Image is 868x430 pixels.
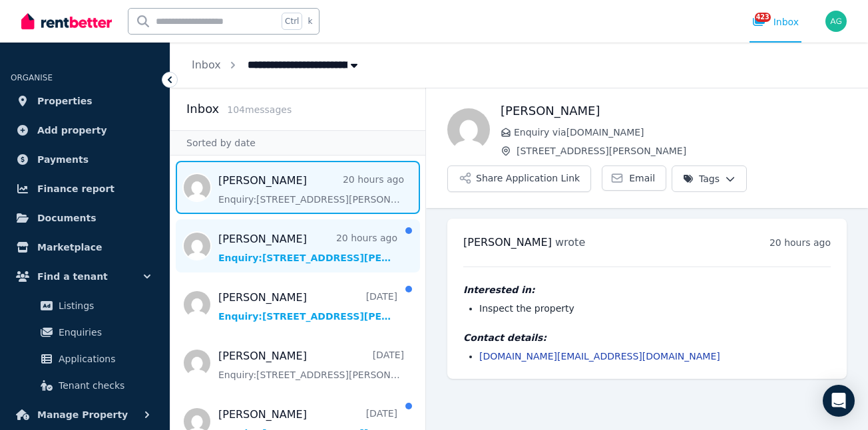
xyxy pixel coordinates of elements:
span: Enquiries [59,324,148,340]
span: Ctrl [282,13,302,30]
span: k [308,16,312,27]
a: Finance report [11,175,159,202]
span: ORGANISE [11,73,53,82]
img: Edoardo Maggi [447,108,490,151]
span: Enquiry via [DOMAIN_NAME] [514,126,847,139]
h4: Interested in: [463,283,831,296]
span: Applications [59,351,148,367]
a: Properties [11,88,159,114]
a: [PERSON_NAME]20 hours agoEnquiry:[STREET_ADDRESS][PERSON_NAME]. [218,231,397,265]
h2: Inbox [186,100,219,118]
li: Inspect the property [479,302,831,315]
img: RentBetter [21,11,112,31]
a: Listings [16,292,154,319]
div: Open Intercom Messenger [823,385,855,417]
span: Properties [37,93,93,109]
button: Tags [672,165,747,192]
span: 423 [755,13,771,22]
a: Enquiries [16,319,154,346]
a: Tenant checks [16,372,154,399]
a: [DOMAIN_NAME][EMAIL_ADDRESS][DOMAIN_NAME] [479,351,720,362]
span: Finance report [37,181,114,197]
span: Marketplace [37,239,102,255]
h1: [PERSON_NAME] [501,102,847,120]
span: Documents [37,210,97,226]
button: Find a tenant [11,263,159,290]
span: Manage Property [37,407,128,423]
span: 104 message s [227,104,292,115]
span: Listings [59,298,148,314]
span: Add property [37,122,107,138]
time: 20 hours ago [769,237,831,248]
button: Share Application Link [447,165,591,192]
span: Email [629,171,655,185]
span: [PERSON_NAME] [463,236,552,249]
a: Payments [11,146,159,173]
span: wrote [555,236,585,249]
a: Email [602,165,666,191]
nav: Breadcrumb [170,43,382,88]
span: Tags [683,172,720,185]
img: Barclay [825,11,847,32]
a: Applications [16,346,154,372]
div: Sorted by date [170,130,425,156]
div: Inbox [752,15,799,29]
span: Find a tenant [37,269,108,284]
span: Tenant checks [59,377,148,393]
button: Manage Property [11,401,159,428]
a: Marketplace [11,234,159,261]
a: [PERSON_NAME][DATE]Enquiry:[STREET_ADDRESS][PERSON_NAME]. [218,290,397,323]
h4: Contact details: [463,331,831,344]
span: Payments [37,152,89,167]
a: Inbox [192,58,221,71]
a: Add property [11,117,159,144]
a: [PERSON_NAME]20 hours agoEnquiry:[STREET_ADDRESS][PERSON_NAME]. [218,173,404,206]
a: [PERSON_NAME][DATE]Enquiry:[STREET_ADDRESS][PERSON_NAME]. [218,348,404,381]
a: Documents [11,205,159,231]
span: [STREET_ADDRESS][PERSON_NAME] [517,144,847,158]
